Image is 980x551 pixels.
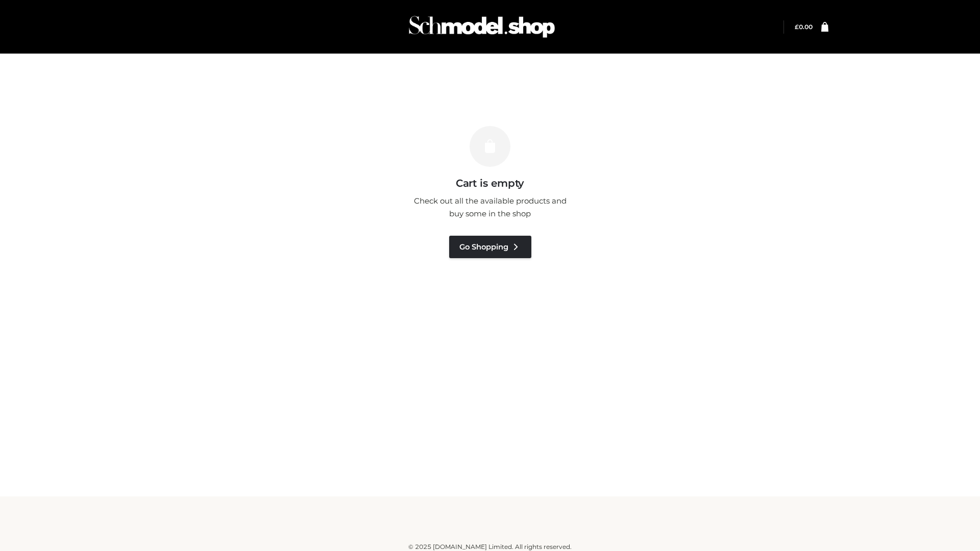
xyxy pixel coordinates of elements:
[795,23,813,31] a: £0.00
[449,236,531,258] a: Go Shopping
[175,177,805,189] h3: Cart is empty
[795,23,813,31] bdi: 0.00
[795,23,799,31] span: £
[405,7,558,47] img: Schmodel Admin 964
[408,194,572,220] p: Check out all the available products and buy some in the shop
